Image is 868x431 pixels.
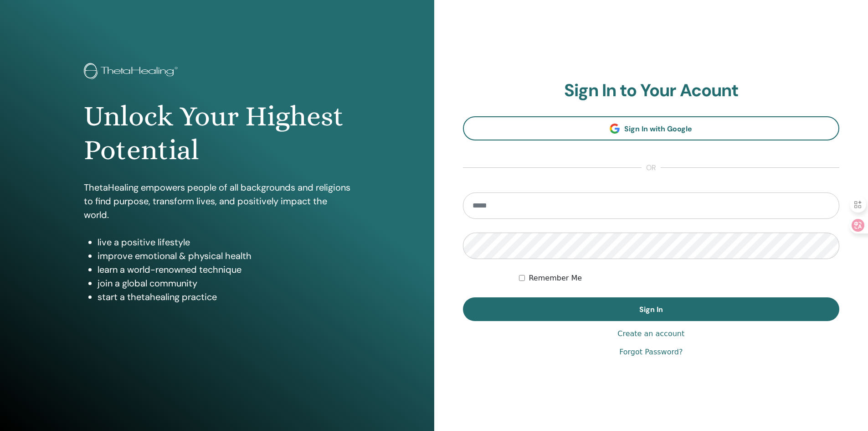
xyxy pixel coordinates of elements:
[463,116,840,140] a: Sign In with Google
[639,305,663,314] span: Sign In
[98,263,350,276] li: learn a world-renowned technique
[84,181,350,222] p: ThetaHealing empowers people of all backgrounds and religions to find purpose, transform lives, a...
[463,80,840,101] h2: Sign In to Your Acount
[463,297,840,321] button: Sign In
[619,347,683,358] a: Forgot Password?
[98,249,350,263] li: improve emotional & physical health
[529,273,582,284] label: Remember Me
[84,99,350,167] h1: Unlock Your Highest Potential
[98,276,350,290] li: join a global community
[642,162,661,173] span: or
[98,290,350,304] li: start a thetahealing practice
[519,273,839,284] div: Keep me authenticated indefinitely or until I manually logout
[624,124,692,134] span: Sign In with Google
[98,235,350,249] li: live a positive lifestyle
[617,328,684,339] a: Create an account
